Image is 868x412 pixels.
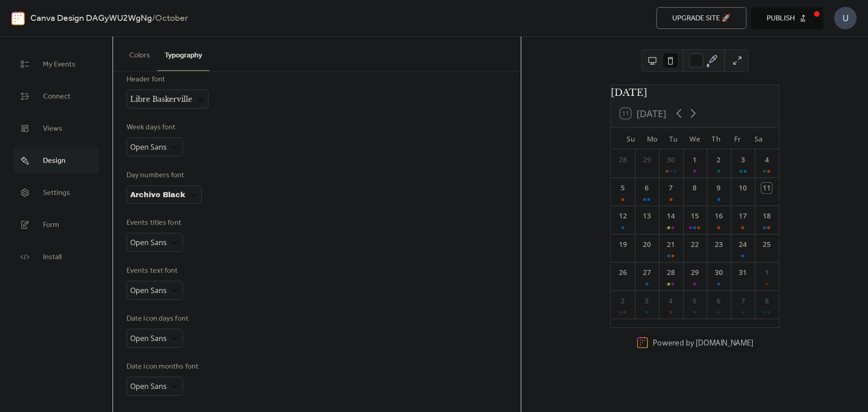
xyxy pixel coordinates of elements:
span: Upgrade site 🚀 [672,13,731,24]
div: 31 [737,267,748,278]
span: Views [43,122,62,136]
div: Th [705,128,726,149]
a: Canva Design DAGyWU2WgNg [30,10,152,27]
div: 28 [617,155,627,165]
div: 4 [761,155,772,165]
div: Tu [663,128,684,149]
div: Header font [127,74,207,85]
button: Publish [751,7,823,29]
div: 2 [713,155,724,165]
div: 3 [737,155,748,165]
div: 24 [737,239,748,250]
div: 20 [642,239,652,250]
div: 19 [617,239,627,250]
div: 5 [617,183,627,193]
div: Week days font [127,122,181,133]
div: 27 [642,267,652,278]
div: 10 [737,183,748,193]
div: 25 [761,239,772,250]
span: Design [43,154,66,168]
img: logo [11,11,25,25]
div: 18 [761,211,772,222]
span: Publish [767,13,795,24]
div: 12 [617,211,627,222]
div: Date icon months font [127,361,198,372]
div: 8 [761,296,772,306]
div: Day numbers font [127,170,200,181]
div: 5 [689,296,700,306]
a: Views [14,114,99,142]
span: Open Sans [130,333,167,343]
div: 13 [642,211,652,222]
div: 2 [617,296,627,306]
div: We [684,128,705,149]
div: Powered by [653,337,753,347]
div: 6 [713,296,724,306]
div: 16 [713,211,724,222]
span: My Events [43,57,75,71]
b: / [152,10,155,27]
a: Install [14,243,99,270]
span: Connect [43,90,71,104]
div: 14 [665,211,676,222]
div: 29 [642,155,652,165]
div: 1 [761,267,772,278]
button: Colors [122,37,157,70]
div: Mo [642,128,663,149]
div: 11 [761,183,772,193]
div: 15 [689,211,700,222]
a: My Events [14,50,99,78]
span: Libre Baskerville [130,95,192,104]
span: Archivo Black [130,191,185,199]
div: 6 [642,183,652,193]
span: Settings [43,186,70,200]
div: 29 [689,267,700,278]
div: 28 [665,267,676,278]
div: Su [620,128,641,149]
span: Install [43,250,61,264]
div: 9 [713,183,724,193]
div: 7 [737,296,748,306]
div: Sa [748,128,769,149]
a: Design [14,147,99,174]
a: Settings [14,179,99,206]
div: 1 [689,155,700,165]
a: Connect [14,82,99,110]
div: 26 [617,267,627,278]
div: 17 [737,211,748,222]
div: Date icon days font [127,313,189,324]
div: 30 [665,155,676,165]
div: U [834,7,857,29]
button: Upgrade site 🚀 [656,7,746,29]
div: 23 [713,239,724,250]
div: 8 [689,183,700,193]
span: Open Sans [130,381,167,391]
a: [DOMAIN_NAME] [695,337,753,347]
div: Events titles font [127,218,181,228]
span: Form [43,218,59,232]
b: October [155,10,188,27]
button: Typography [157,37,209,71]
div: 22 [689,239,700,250]
span: Open Sans [130,142,167,152]
div: [DATE] [611,85,779,99]
div: 21 [665,239,676,250]
div: Fr [726,128,748,149]
div: 3 [642,296,652,306]
div: 7 [665,183,676,193]
div: 30 [713,267,724,278]
div: Events text font [127,265,181,276]
span: Open Sans [130,237,167,247]
a: Form [14,211,99,238]
div: 4 [665,296,676,306]
span: Open Sans [130,285,167,295]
